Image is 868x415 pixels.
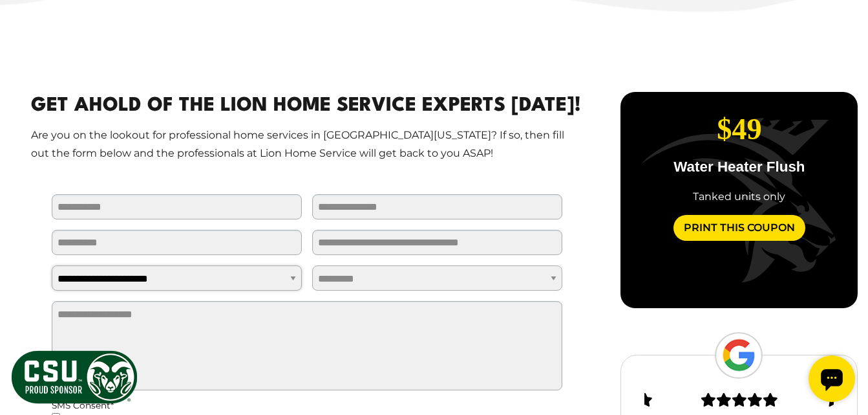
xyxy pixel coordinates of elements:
div: slide 1 [620,92,858,262]
img: Google Logo [715,332,763,379]
span: $49 [717,113,762,146]
h2: Get Ahold Of The Lion Home Service Experts [DATE]! [31,92,583,121]
div: carousel [620,92,858,308]
div: SMS Consent [52,401,562,410]
p: Water Heater Flush [631,160,848,174]
p: Are you on the lookout for professional home services in [GEOGRAPHIC_DATA][US_STATE]? If so, then... [31,126,583,164]
div: Open chat widget [5,5,52,52]
a: Print This Coupon [673,215,805,241]
img: CSU Sponsor Badge [10,349,139,405]
div: Tanked units only [631,189,848,205]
